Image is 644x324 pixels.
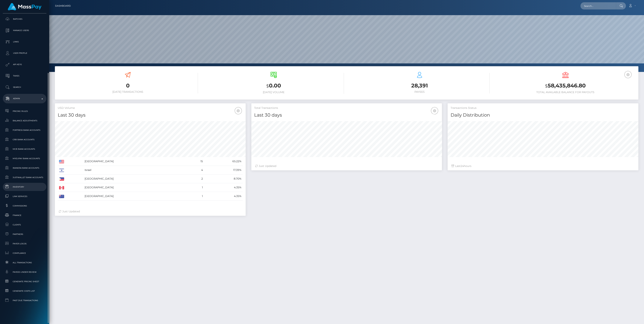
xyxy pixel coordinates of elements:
td: Israel [83,166,187,174]
td: 4 [187,166,204,174]
input: Search... [580,2,616,9]
span: Link Services [4,194,45,199]
span: Balance Adjustments [4,118,45,123]
td: 17.39% [204,166,243,174]
h4: Daily Distribution [450,112,635,118]
a: Generate Pricing Sheet [3,277,46,286]
span: Clients [4,223,45,227]
span: Payer Logos [4,241,45,246]
div: Just Updated [255,164,438,168]
td: 8.70% [204,174,243,183]
img: IL.png [59,169,64,172]
h3: 0 [58,82,198,89]
a: Search [3,83,46,92]
td: [GEOGRAPHIC_DATA] [83,174,187,183]
p: Search [4,84,45,90]
a: Clients [3,221,46,229]
a: Compliance [3,249,46,257]
span: Ibanera Bank Accounts [4,166,45,170]
h3: 58,435,846.80 [495,82,635,90]
a: API Keys [3,60,46,69]
a: MyEUPay Bank Accounts [3,154,46,163]
p: Links [4,39,45,45]
span: All Transactions [4,260,45,265]
td: 1 [187,192,204,201]
a: Admin [3,94,46,103]
span: Generate Costs List [4,289,45,293]
h3: 28,391 [350,82,490,89]
span: JustWallet Bank Accounts [4,175,45,180]
h3: 0.00 [204,82,344,90]
a: User Profile [3,48,46,58]
p: Batches [4,16,45,22]
a: Link Services [3,192,46,200]
p: Manage Users [4,28,45,33]
a: Dashboard [55,2,71,10]
small: $ [266,83,269,89]
a: Balance Adjustments [3,117,46,125]
div: Just Updated [59,210,242,213]
span: 24 [460,164,464,168]
td: 1 [187,183,204,192]
span: CRB Bank Accounts [4,137,45,142]
td: 4.35% [204,183,243,192]
a: Payer Logos [3,240,46,248]
a: Past Due Transactions [3,296,46,305]
h6: Total Available Balance for Payouts [495,91,635,94]
a: Manage Users [3,26,46,35]
span: MyEUPay Bank Accounts [4,156,45,161]
td: 65.22% [204,157,243,166]
span: MCB Bank Accounts [4,147,45,151]
td: 4.35% [204,192,243,201]
a: Links [3,37,46,47]
a: Commissions [3,202,46,210]
h6: [DATE] Volume [204,91,344,94]
a: Ibanera Bank Accounts [3,164,46,172]
img: US.png [59,160,64,163]
a: Generate Costs List [3,287,46,295]
img: AU.png [59,195,64,198]
p: API Keys [4,62,45,67]
span: Partners [4,232,45,236]
h6: Payees [350,90,490,93]
span: Finance [4,213,45,217]
p: User Profile [4,50,45,56]
a: Partners [3,230,46,238]
a: JustWallet Bank Accounts [3,173,46,181]
span: Payees under Review [4,270,45,274]
a: Payees under Review [3,268,46,276]
span: Past Due Transactions [4,298,45,303]
a: Fortress Bank Accounts [3,126,46,134]
img: CA.png [59,186,64,189]
a: All Transactions [3,259,46,267]
a: Batches [3,14,46,24]
span: Compliance [4,251,45,255]
td: 2 [187,174,204,183]
a: CRB Bank Accounts [3,136,46,144]
h4: Last 30 days [58,112,243,118]
h5: Total Transactions [254,106,439,110]
td: [GEOGRAPHIC_DATA] [83,157,187,166]
span: Inventory [4,185,45,189]
td: [GEOGRAPHIC_DATA] [83,192,187,201]
img: MassPay Logo [8,3,41,10]
td: 15 [187,157,204,166]
a: MCB Bank Accounts [3,145,46,153]
h5: Transactions Status [450,106,635,110]
span: Fortress Bank Accounts [4,128,45,132]
img: PH.png [59,177,64,181]
p: Admin [4,96,45,101]
small: $ [545,83,548,89]
a: Taxes [3,71,46,81]
a: Pricing Rules [3,107,46,115]
span: Pricing Rules [4,109,45,113]
a: Finance [3,211,46,219]
p: Taxes [4,73,45,79]
div: Last hours [451,164,635,168]
span: Commissions [4,204,45,208]
a: Inventory [3,183,46,191]
td: [GEOGRAPHIC_DATA] [83,183,187,192]
h6: [DATE] Transactions [58,90,198,93]
span: Generate Pricing Sheet [4,279,45,284]
h4: Last 30 days [254,112,439,118]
